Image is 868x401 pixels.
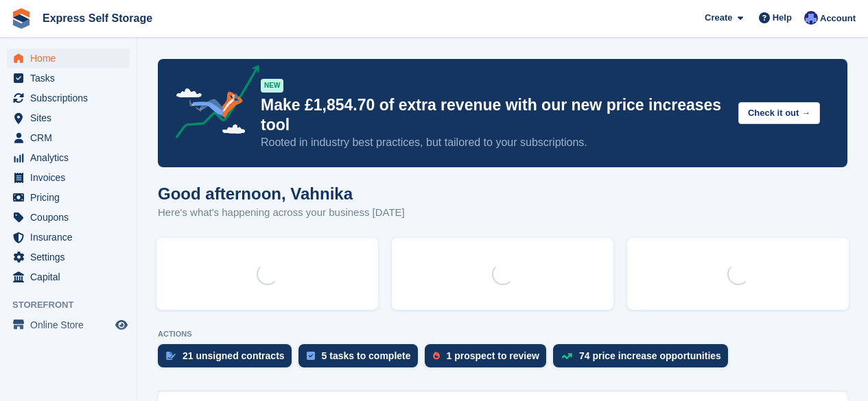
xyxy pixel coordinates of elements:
[804,11,818,25] img: Vahnika Batchu
[7,69,130,88] a: menu
[433,352,440,360] img: prospect-51fa495bee0391a8d652442698ab0144808aea92771e9ea1ae160a38d050c398.svg
[7,128,130,147] a: menu
[7,315,130,335] a: menu
[307,352,315,360] img: task-75834270c22a3079a89374b754ae025e5fb1db73e45f91037f5363f120a921f8.svg
[579,350,721,361] div: 74 price increase opportunities
[7,148,130,167] a: menu
[7,208,130,227] a: menu
[561,353,572,359] img: price_increase_opportunities-93ffe204e8149a01c8c9dc8f82e8f89637d9d84a8eef4429ea346261dce0b2c0.svg
[7,108,130,127] a: menu
[298,344,425,374] a: 5 tasks to complete
[113,317,130,333] a: Preview store
[30,108,113,127] span: Sites
[820,12,856,25] span: Account
[738,102,820,125] button: Check it out →
[773,11,792,25] span: Help
[30,247,113,267] span: Settings
[7,267,130,287] a: menu
[12,298,137,312] span: Storefront
[30,208,113,227] span: Coupons
[553,344,735,374] a: 74 price increase opportunities
[7,247,130,267] a: menu
[705,11,732,25] span: Create
[261,79,283,93] div: NEW
[7,88,130,108] a: menu
[261,135,727,150] p: Rooted in industry best practices, but tailored to your subscriptions.
[7,188,130,207] a: menu
[30,315,113,335] span: Online Store
[30,228,113,247] span: Insurance
[166,352,176,360] img: contract_signature_icon-13c848040528278c33f63329250d36e43548de30e8caae1d1a13099fd9432cc5.svg
[30,168,113,187] span: Invoices
[30,69,113,88] span: Tasks
[183,350,285,361] div: 21 unsigned contracts
[425,344,553,374] a: 1 prospect to review
[30,148,113,167] span: Analytics
[37,7,158,29] a: Express Self Storage
[158,330,847,339] p: ACTIONS
[30,49,113,68] span: Home
[7,228,130,247] a: menu
[30,267,113,287] span: Capital
[7,168,130,187] a: menu
[164,65,260,143] img: price-adjustments-announcement-icon-8257ccfd72463d97f412b2fc003d46551f7dbcb40ab6d574587a9cd5c0d94...
[322,350,411,361] div: 5 tasks to complete
[30,128,113,147] span: CRM
[447,350,539,361] div: 1 prospect to review
[11,8,32,29] img: stora-icon-8386f47178a22dfd0bd8f6a31ec36ba5ce8667c1dd55bd0f319d3a0aa187defe.svg
[158,205,405,221] p: Here's what's happening across your business [DATE]
[158,344,298,374] a: 21 unsigned contracts
[30,88,113,108] span: Subscriptions
[7,49,130,68] a: menu
[158,184,405,203] h1: Good afternoon, Vahnika
[30,188,113,207] span: Pricing
[261,95,727,135] p: Make £1,854.70 of extra revenue with our new price increases tool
